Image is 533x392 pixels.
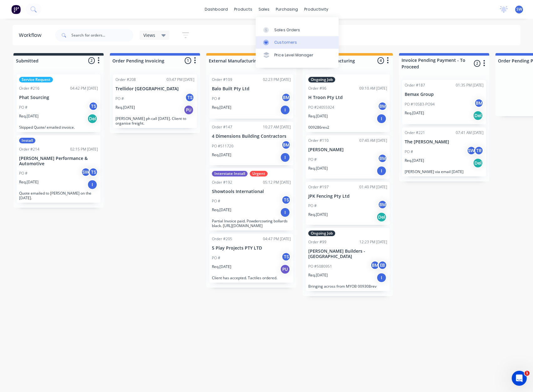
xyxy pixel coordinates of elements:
[377,114,387,124] div: I
[250,171,268,176] div: Urgent
[212,180,232,185] div: Order #192
[212,207,231,213] p: Req. [DATE]
[467,146,476,155] div: SW
[212,275,291,280] p: Client has accepted. Tactiles ordered.
[212,105,231,110] p: Req. [DATE]
[19,32,44,39] div: Workflow
[473,111,483,121] div: Del
[209,168,293,231] div: Interstate InstallUrgentOrder #19205:12 PM [DATE]Showtools InternationalPO #TSReq.[DATE]IPartial ...
[115,105,135,110] p: Req. [DATE]
[359,86,387,91] div: 09:10 AM [DATE]
[115,77,136,82] div: Order #208
[209,74,293,119] div: Order #10902:23 PM [DATE]Balo Built Pty LtdPO #BMReq.[DATE]I
[256,23,339,36] a: Sales Orders
[19,86,39,91] div: Order #216
[19,191,98,200] p: Quote emailed to [PERSON_NAME] on the [DATE].
[405,102,435,107] p: PO #10583-PO94
[274,27,300,33] div: Sales Orders
[202,5,231,14] a: dashboard
[377,166,387,176] div: I
[308,203,317,209] p: PO #
[212,143,233,149] p: PO #511720
[274,40,297,45] div: Customers
[212,189,291,194] p: Showtools International
[87,180,97,190] div: I
[212,77,232,82] div: Order #109
[280,264,290,274] div: PU
[115,116,194,126] p: [PERSON_NAME] ph call [DATE]. Client to organise freight.
[306,182,390,225] div: Order #19701:40 PM [DATE]JPK Fencing Pty LtdPO #BMReq.[DATE]Del
[212,86,291,92] p: Balo Built Pty Ltd
[212,219,291,228] p: Partial Invoice paid. Powdercoating bollards black. [URL][DOMAIN_NAME]
[17,74,100,132] div: Service RequestOrder #21604:42 PM [DATE]Phat SourcingPO #TSReq.[DATE]DelSkipped Quote/ emailed in...
[308,125,387,130] p: 009286rev2
[308,147,387,152] p: [PERSON_NAME]
[263,124,291,130] div: 10:27 AM [DATE]
[308,194,387,199] p: JPK Fencing Pty Ltd
[280,207,290,217] div: I
[212,236,232,242] div: Order #205
[405,139,484,145] p: The [PERSON_NAME]
[263,180,291,185] div: 05:12 PM [DATE]
[405,169,484,174] p: [PERSON_NAME] via email [DATE]
[281,252,291,261] div: TS
[212,264,231,270] p: Req. [DATE]
[308,249,387,259] p: [PERSON_NAME] Builders - [GEOGRAPHIC_DATA]
[306,228,390,291] div: Ongoing JobOrder #9912:23 PM [DATE][PERSON_NAME] Builders - [GEOGRAPHIC_DATA]PO #5080951BMEBReq.[...
[308,113,328,119] p: Req. [DATE]
[308,95,387,100] p: H Troon Pty Ltd
[281,195,291,205] div: TS
[212,134,291,139] p: 4 Dimensions Building Contractors
[402,80,486,124] div: Order #18701:35 PM [DATE]Bemax GroupPO #10583-PO94BMReq.[DATE]Del
[71,29,133,42] input: Search for orders...
[212,198,220,204] p: PO #
[405,158,424,163] p: Req. [DATE]
[212,246,291,251] p: 5 Play Projects PTY LTD
[263,236,291,242] div: 04:47 PM [DATE]
[525,371,530,376] span: 1
[378,261,387,270] div: EB
[212,96,220,102] p: PO #
[308,284,387,289] p: Bringing across from MYOB 009308rev
[308,86,326,91] div: Order #96
[474,146,484,155] div: TR
[405,130,425,136] div: Order #221
[89,167,98,177] div: TS
[113,74,197,128] div: Order #20803:47 PM [DATE]Trellidor [GEOGRAPHIC_DATA]PO #TSReq.[DATE]PU[PERSON_NAME] ph call [DATE...
[19,77,53,82] div: Service Request
[143,32,155,38] span: Views
[19,179,38,185] p: Req. [DATE]
[308,77,335,82] div: Ongoing Job
[263,77,291,82] div: 02:23 PM [DATE]
[19,125,98,130] p: Skipped Quote/ emailed invoice.
[212,255,220,261] p: PO #
[308,272,328,278] p: Req. [DATE]
[308,166,328,171] p: Req. [DATE]
[378,200,387,209] div: BM
[273,5,301,14] div: purchasing
[359,184,387,190] div: 01:40 PM [DATE]
[377,212,387,222] div: Del
[456,82,484,88] div: 01:35 PM [DATE]
[301,5,331,14] div: productivity
[19,138,35,143] div: Install
[306,135,390,179] div: Order #11007:40 AM [DATE][PERSON_NAME]PO #BMReq.[DATE]I
[280,152,290,162] div: I
[359,138,387,143] div: 07:40 AM [DATE]
[402,127,486,176] div: Order #22107:41 AM [DATE]The [PERSON_NAME]PO #SWTRReq.[DATE]Del[PERSON_NAME] via email [DATE]
[212,171,248,176] div: Interstate Install
[474,98,484,108] div: BM
[473,158,483,168] div: Del
[70,86,98,91] div: 04:42 PM [DATE]
[370,261,380,270] div: BM
[280,105,290,115] div: I
[231,5,255,14] div: products
[281,140,291,150] div: BM
[185,93,194,102] div: TS
[19,171,28,176] p: PO #
[184,105,194,115] div: PU
[19,105,28,110] p: PO #
[405,110,424,116] p: Req. [DATE]
[89,102,98,111] div: TS
[377,273,387,283] div: I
